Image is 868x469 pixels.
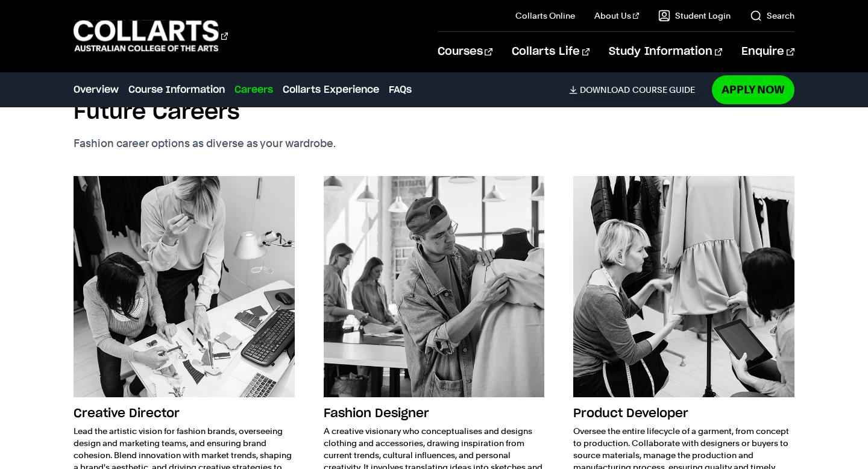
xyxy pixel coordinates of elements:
[128,83,225,97] a: Course Information
[594,10,639,22] a: About Us
[74,19,228,53] div: Go to homepage
[609,32,722,72] a: Study Information
[74,402,294,425] h3: Creative Director
[741,32,794,72] a: Enquire
[658,10,731,22] a: Student Login
[74,83,119,97] a: Overview
[512,32,590,72] a: Collarts Life
[74,99,240,125] h2: Future Careers
[712,75,794,104] a: Apply Now
[573,402,794,425] h3: Product Developer
[283,83,379,97] a: Collarts Experience
[515,10,575,22] a: Collarts Online
[74,135,390,152] p: Fashion career options as diverse as your wardrobe.
[324,402,544,425] h3: Fashion Designer
[438,32,492,72] a: Courses
[580,84,630,95] span: Download
[750,10,794,22] a: Search
[569,84,705,95] a: DownloadCourse Guide
[389,83,412,97] a: FAQs
[234,83,273,97] a: Careers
